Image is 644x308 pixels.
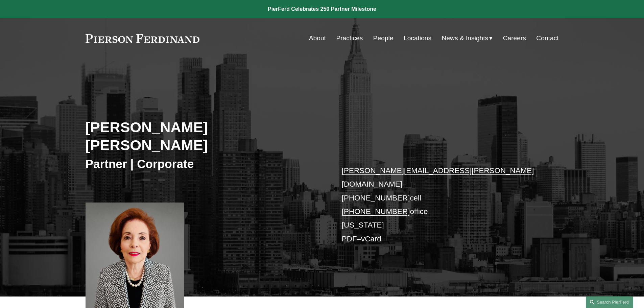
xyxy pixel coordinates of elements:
[586,296,633,308] a: Search this site
[342,194,410,202] a: [PHONE_NUMBER]
[86,157,322,171] h3: Partner | Corporate
[536,32,558,45] a: Contact
[342,207,410,216] a: [PHONE_NUMBER]
[336,32,363,45] a: Practices
[86,118,322,154] h2: [PERSON_NAME] [PERSON_NAME]
[404,32,431,45] a: Locations
[342,166,534,188] a: [PERSON_NAME][EMAIL_ADDRESS][PERSON_NAME][DOMAIN_NAME]
[442,32,488,44] span: News & Insights
[442,32,493,45] a: folder dropdown
[342,164,539,246] p: cell office [US_STATE] –
[503,32,526,45] a: Careers
[373,32,393,45] a: People
[361,235,381,243] a: vCard
[342,235,357,243] a: PDF
[309,32,326,45] a: About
